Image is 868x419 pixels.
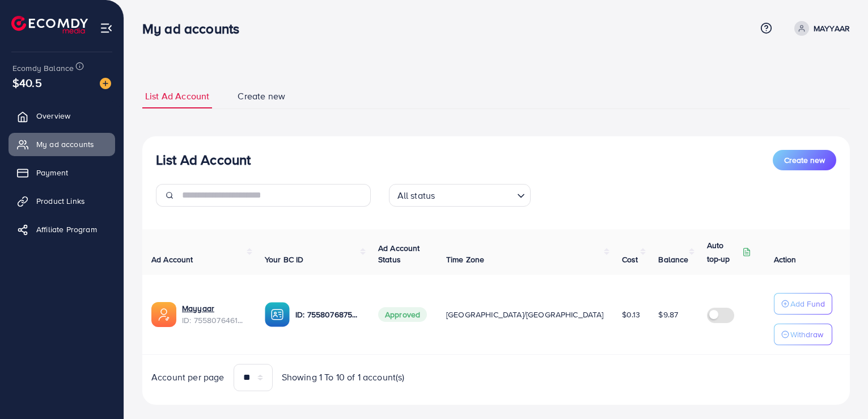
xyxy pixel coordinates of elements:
span: Overview [36,110,70,121]
span: $9.87 [658,309,678,320]
span: Action [774,254,797,265]
span: All status [395,187,438,204]
span: Create new [784,154,825,166]
span: $0.13 [622,309,641,320]
span: Showing 1 To 10 of 1 account(s) [282,371,405,384]
a: Product Links [9,190,115,212]
p: MAYYAAR [814,22,850,35]
span: Balance [658,254,688,265]
span: [GEOGRAPHIC_DATA]/[GEOGRAPHIC_DATA] [446,309,604,320]
span: Ad Account Status [378,242,420,265]
span: Ecomdy Balance [12,62,74,74]
span: $40.5 [12,74,42,91]
p: Auto top-up [707,238,740,266]
a: My ad accounts [9,133,115,156]
div: <span class='underline'>Mayyaar </span></br>7558076461861748744 [182,303,247,326]
a: Mayyaar [182,303,214,314]
span: Approved [378,307,427,322]
iframe: Chat [820,368,859,410]
button: Add Fund [774,293,832,315]
img: ic-ads-acc.e4c84228.svg [151,302,176,327]
h3: My ad accounts [142,20,248,37]
a: Affiliate Program [9,218,115,241]
button: Create new [773,150,836,170]
p: Withdraw [790,328,823,341]
span: Payment [36,167,68,178]
a: MAYYAAR [790,21,850,36]
span: Affiliate Program [36,224,97,235]
a: Payment [9,161,115,184]
span: Account per page [151,371,225,384]
img: ic-ba-acc.ded83a64.svg [265,302,290,327]
input: Search for option [438,185,512,204]
span: List Ad Account [145,90,209,103]
h3: List Ad Account [156,152,251,168]
span: Ad Account [151,254,193,265]
span: Your BC ID [265,254,304,265]
img: image [100,78,111,89]
span: Cost [622,254,638,265]
span: Time Zone [446,254,484,265]
span: Create new [238,90,285,103]
span: Product Links [36,195,85,207]
img: logo [11,16,88,33]
img: menu [100,22,113,35]
p: ID: 7558076875252318215 [295,308,360,321]
button: Withdraw [774,324,832,345]
div: Search for option [389,184,531,207]
a: Overview [9,104,115,127]
span: ID: 7558076461861748744 [182,315,247,326]
p: Add Fund [790,297,825,311]
span: My ad accounts [36,139,94,150]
